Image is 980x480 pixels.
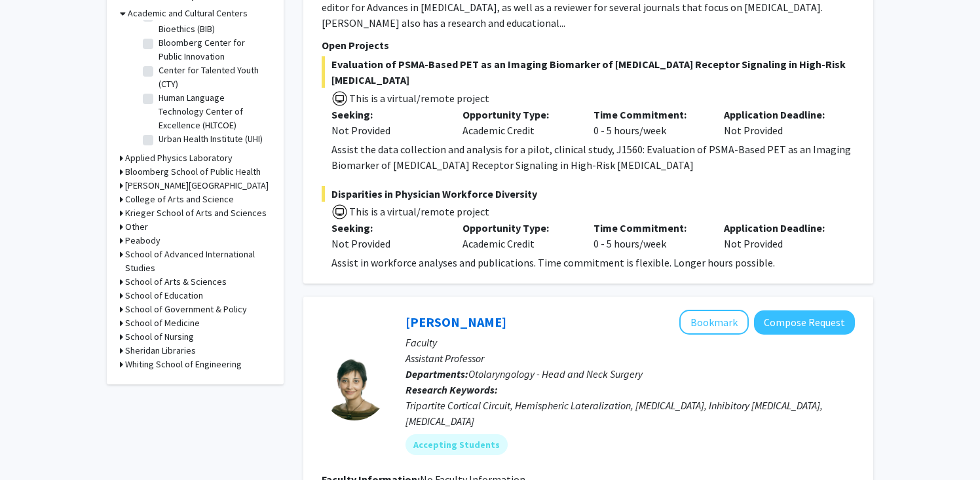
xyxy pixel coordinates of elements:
div: Academic Credit [453,220,584,251]
h3: Other [125,220,148,234]
h3: School of Medicine [125,316,200,330]
label: Bloomberg Center for Public Innovation [159,36,267,64]
p: Faculty [405,335,855,350]
h3: School of Education [125,289,203,303]
div: Tripartite Cortical Circuit, Hemispheric Lateralization, [MEDICAL_DATA], Inhibitory [MEDICAL_DATA... [405,397,855,429]
span: Evaluation of PSMA-Based PET as an Imaging Biomarker of [MEDICAL_DATA] Receptor Signaling in High... [322,56,855,88]
p: Seeking: [331,107,443,122]
label: Berman Institute of Bioethics (BIB) [159,9,267,36]
p: Opportunity Type: [462,107,574,122]
h3: School of Advanced International Studies [125,248,271,275]
h3: Applied Physics Laboratory [125,151,233,165]
label: Human Language Technology Center of Excellence (HLTCOE) [159,91,267,132]
div: Academic Credit [453,107,584,138]
h3: Whiting School of Engineering [125,358,242,371]
b: Research Keywords: [405,383,498,396]
h3: Bloomberg School of Public Health [125,165,261,179]
p: Seeking: [331,220,443,236]
a: [PERSON_NAME] [405,314,506,330]
label: Urban Health Institute (UHI) [159,132,263,146]
div: Not Provided [714,107,845,138]
h3: School of Arts & Sciences [125,275,227,289]
label: Center for Talented Youth (CTY) [159,64,267,91]
div: Not Provided [714,220,845,251]
button: Compose Request to Tara Deemyad [754,310,855,335]
p: Opportunity Type: [462,220,574,236]
p: Time Commitment: [594,107,705,122]
div: 0 - 5 hours/week [584,220,715,251]
h3: College of Arts and Science [125,193,234,206]
p: Application Deadline: [724,220,835,236]
span: This is a virtual/remote project [348,92,489,105]
h3: Academic and Cultural Centers [128,7,248,20]
div: Not Provided [331,236,443,251]
p: Time Commitment: [594,220,705,236]
span: Otolaryngology - Head and Neck Surgery [468,367,643,380]
h3: Peabody [125,234,160,248]
p: Open Projects [322,37,855,53]
h3: Sheridan Libraries [125,344,196,358]
span: This is a virtual/remote project [348,205,489,218]
iframe: Chat [10,421,56,470]
div: Assist the data collection and analysis for a pilot, clinical study, J1560: Evaluation of PSMA-Ba... [331,141,855,173]
p: Assistant Professor [405,350,855,366]
p: Application Deadline: [724,107,835,122]
mat-chip: Accepting Students [405,434,508,455]
h3: [PERSON_NAME][GEOGRAPHIC_DATA] [125,179,269,193]
h3: Krieger School of Arts and Sciences [125,206,267,220]
div: Not Provided [331,122,443,138]
h3: School of Nursing [125,330,194,344]
b: Departments: [405,367,468,380]
h3: School of Government & Policy [125,303,247,316]
span: Disparities in Physician Workforce Diversity [322,186,855,202]
div: 0 - 5 hours/week [584,107,715,138]
button: Add Tara Deemyad to Bookmarks [679,310,749,335]
div: Assist in workforce analyses and publications. Time commitment is flexible. Longer hours possible. [331,255,855,270]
